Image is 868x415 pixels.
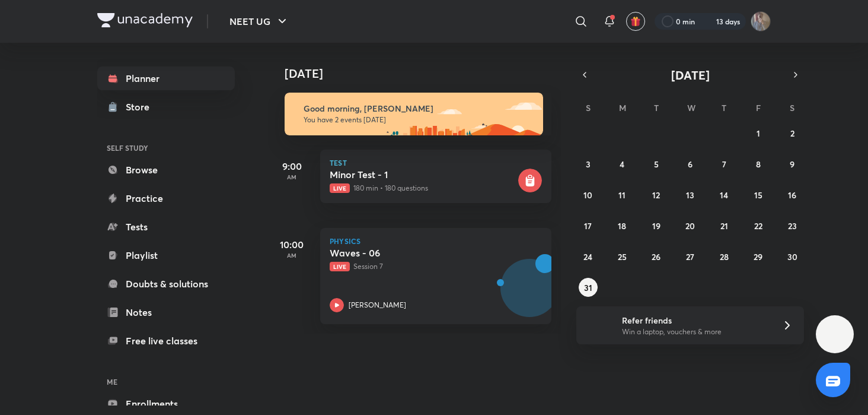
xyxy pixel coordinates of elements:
[749,216,768,235] button: August 22, 2025
[126,100,157,114] div: Store
[654,159,659,170] abbr: August 5, 2025
[783,123,802,142] button: August 2, 2025
[788,220,797,232] abbr: August 23, 2025
[787,251,797,262] abbr: August 30, 2025
[626,12,645,31] button: avatar
[330,247,477,259] h5: Waves - 06
[622,327,768,337] p: Win a laptop, vouchers & more
[652,251,660,262] abbr: August 26, 2025
[749,123,768,142] button: August 1, 2025
[579,154,598,173] button: August 3, 2025
[757,128,760,139] abbr: August 1, 2025
[647,185,666,204] button: August 12, 2025
[618,251,627,262] abbr: August 25, 2025
[783,247,802,266] button: August 30, 2025
[622,314,768,327] h6: Refer friends
[501,265,558,322] img: Avatar
[790,102,794,113] abbr: Saturday
[714,216,733,235] button: August 21, 2025
[751,11,771,31] img: shubhanshu yadav
[749,247,768,266] button: August 29, 2025
[97,138,235,158] h6: SELF STUDY
[714,185,733,204] button: August 14, 2025
[620,159,624,170] abbr: August 4, 2025
[681,247,700,266] button: August 27, 2025
[686,189,694,201] abbr: August 13, 2025
[579,185,598,204] button: August 10, 2025
[647,154,666,173] button: August 5, 2025
[330,261,516,272] p: Session 7
[647,247,666,266] button: August 26, 2025
[579,247,598,266] button: August 24, 2025
[97,186,235,210] a: Practice
[749,185,768,204] button: August 15, 2025
[790,128,794,139] abbr: August 2, 2025
[586,102,591,113] abbr: Sunday
[749,154,768,173] button: August 8, 2025
[630,16,641,27] img: avatar
[97,13,193,27] img: Company Logo
[788,189,796,201] abbr: August 16, 2025
[687,102,695,113] abbr: Wednesday
[681,154,700,173] button: August 6, 2025
[268,159,315,173] h5: 9:00
[688,159,693,170] abbr: August 6, 2025
[97,300,235,324] a: Notes
[619,102,626,113] abbr: Monday
[612,216,631,235] button: August 18, 2025
[584,220,592,232] abbr: August 17, 2025
[720,189,728,201] abbr: August 14, 2025
[304,103,532,114] h6: Good morning, [PERSON_NAME]
[783,185,802,204] button: August 16, 2025
[618,189,626,201] abbr: August 11, 2025
[754,189,762,201] abbr: August 15, 2025
[671,67,710,83] span: [DATE]
[222,9,296,33] button: NEET UG
[579,278,598,297] button: August 31, 2025
[681,185,700,204] button: August 13, 2025
[583,251,592,262] abbr: August 24, 2025
[647,216,666,235] button: August 19, 2025
[722,102,726,113] abbr: Thursday
[349,300,406,311] p: [PERSON_NAME]
[714,154,733,173] button: August 7, 2025
[330,169,516,180] h5: Minor Test - 1
[97,243,235,267] a: Playlist
[652,189,660,201] abbr: August 12, 2025
[304,115,532,125] p: You have 2 events [DATE]
[714,247,733,266] button: August 28, 2025
[97,158,235,182] a: Browse
[584,282,592,293] abbr: August 31, 2025
[681,216,700,235] button: August 20, 2025
[583,189,592,201] abbr: August 10, 2025
[586,159,591,170] abbr: August 3, 2025
[828,327,842,341] img: ttu
[579,216,598,235] button: August 17, 2025
[754,251,762,262] abbr: August 29, 2025
[97,66,235,90] a: Planner
[790,159,794,170] abbr: August 9, 2025
[97,272,235,296] a: Doubts & solutions
[330,183,516,194] p: 180 min • 180 questions
[754,220,762,232] abbr: August 22, 2025
[654,102,659,113] abbr: Tuesday
[618,220,626,232] abbr: August 18, 2025
[97,95,235,119] a: Store
[330,183,350,193] span: Live
[612,185,631,204] button: August 11, 2025
[720,251,729,262] abbr: August 28, 2025
[756,102,761,113] abbr: Friday
[268,173,315,180] p: AM
[685,220,695,232] abbr: August 20, 2025
[686,251,694,262] abbr: August 27, 2025
[756,159,761,170] abbr: August 8, 2025
[97,13,193,30] a: Company Logo
[97,329,235,353] a: Free live classes
[722,159,726,170] abbr: August 7, 2025
[702,15,714,27] img: streak
[783,216,802,235] button: August 23, 2025
[330,262,350,271] span: Live
[720,220,728,232] abbr: August 21, 2025
[612,154,631,173] button: August 4, 2025
[268,237,315,252] h5: 10:00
